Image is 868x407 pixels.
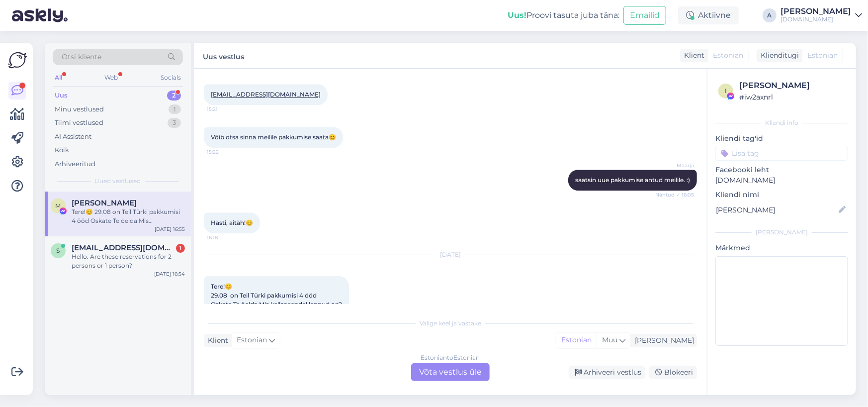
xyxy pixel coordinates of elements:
span: Estonian [807,50,838,61]
div: A [763,8,777,22]
div: Klienditugi [757,50,799,61]
span: Hästi, aitäh!😊 [211,219,253,226]
div: Hello. Are these reservations for 2 persons or 1 person? [72,252,185,270]
div: Minu vestlused [55,104,104,114]
div: Võta vestlus üle [411,363,490,381]
div: Klient [204,335,228,346]
span: Muu [602,335,617,344]
div: Kõik [55,145,69,155]
a: [EMAIL_ADDRESS][DOMAIN_NAME] [211,91,321,98]
div: Tere!😊 29.08 on Teil Türki pakkumisi 4 ööd Oskate Te öelda Mis kellaaegadel lennud on? [72,207,185,225]
p: Märkmed [715,243,848,253]
p: Kliendi nimi [715,190,848,200]
span: Tere!😊 29.08 on Teil Türki pakkumisi 4 ööd Oskate Te öelda Mis kellaaegadel lennud on? [211,283,342,308]
div: Web [103,71,120,84]
div: Klient [680,50,704,61]
div: Socials [159,71,183,84]
input: Lisa tag [715,146,848,161]
p: [DOMAIN_NAME] [715,175,848,186]
input: Lisa nimi [716,204,837,215]
span: Võib otsa sinna meilile pakkumise saata😊 [211,133,336,141]
span: 15:22 [207,148,244,156]
span: Estonian [713,50,743,61]
span: 15:21 [207,105,244,113]
div: Valige keel ja vastake [204,319,697,328]
div: [PERSON_NAME] [739,80,845,92]
div: [DOMAIN_NAME] [781,15,851,23]
div: [DATE] [204,250,697,259]
div: Proovi tasuta juba täna: [508,9,619,21]
span: M [56,202,61,209]
button: Emailid [623,6,666,25]
div: Uus [55,91,68,101]
img: Askly Logo [8,51,27,70]
span: Maarja [657,162,694,169]
span: Estonian [237,335,267,346]
div: [PERSON_NAME] [715,228,848,237]
div: [PERSON_NAME] [631,335,694,346]
p: Kliendi tag'id [715,133,848,144]
span: 16:18 [207,234,244,241]
label: Uus vestlus [203,49,244,62]
div: Kliendi info [715,118,848,127]
p: Facebooki leht [715,165,848,175]
span: shady.mshikeb@hotmail.com [72,243,175,252]
div: Tiimi vestlused [55,118,103,128]
span: Merle Käpp [72,199,137,207]
a: [PERSON_NAME][DOMAIN_NAME] [781,7,862,23]
div: [DATE] 16:54 [154,270,185,278]
div: 1 [169,104,181,114]
div: Estonian [556,333,597,348]
div: [DATE] 16:55 [155,225,185,233]
div: Estonian to Estonian [421,353,480,362]
div: Blokeeri [649,366,697,379]
div: Arhiveeri vestlus [569,366,645,379]
span: s [57,247,60,254]
span: saatsin uue pakkumise antud meilile. :) [575,176,690,184]
span: Uued vestlused [95,177,141,186]
div: [PERSON_NAME] [781,7,851,15]
span: i [725,87,727,95]
div: Aktiivne [678,6,739,24]
div: 1 [176,244,185,253]
div: 2 [167,91,181,101]
div: AI Assistent [55,132,91,142]
div: All [53,71,64,84]
div: # iw2axnrl [739,92,845,102]
b: Uus! [508,10,526,20]
div: 3 [168,118,181,128]
span: Otsi kliente [62,52,101,62]
span: Nähtud ✓ 16:05 [655,191,694,199]
div: Arhiveeritud [55,159,95,169]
